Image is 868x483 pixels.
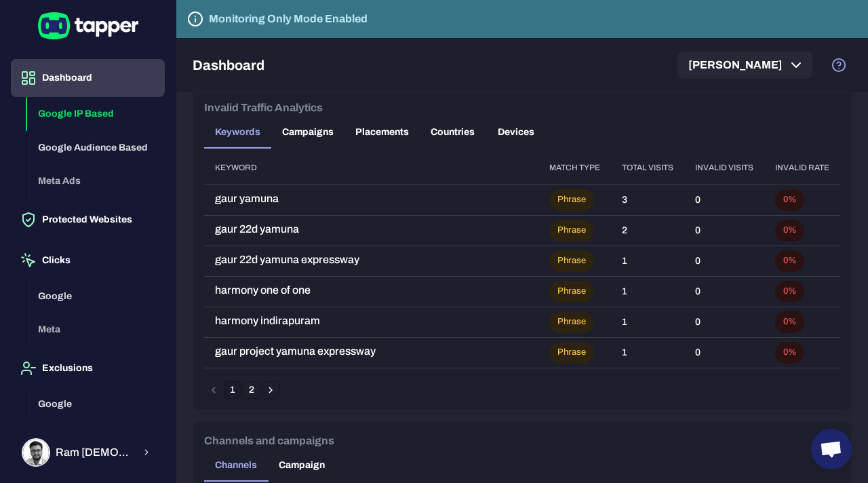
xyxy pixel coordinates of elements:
span: 0% [775,316,804,328]
td: 3 [611,185,684,215]
span: Phrase [549,347,594,358]
a: Google [27,397,165,408]
h6: Invalid Traffic Analytics [204,100,323,116]
button: Placements [344,116,420,149]
a: Dashboard [11,71,165,83]
button: Campaign [268,449,336,482]
td: 1 [611,276,684,307]
button: Ram KrishnaRam [DEMOGRAPHIC_DATA] [11,433,165,472]
span: 0% [775,194,804,206]
button: Google Audience Based [27,131,165,165]
span: Ram [DEMOGRAPHIC_DATA] [56,446,134,459]
th: Match type [538,151,611,185]
button: Go to page 2 [243,381,260,399]
span: 0% [775,255,804,267]
a: Exclusions [11,362,165,373]
th: Keyword [204,151,538,185]
button: Exclusions [11,349,165,387]
span: Phrase [549,286,594,297]
td: 0 [684,276,764,307]
th: Invalid visits [684,151,764,185]
td: 1 [611,307,684,337]
td: 1 [611,246,684,276]
td: 0 [684,185,764,215]
span: 0% [775,286,804,297]
a: Clicks [11,254,165,265]
td: 0 [684,307,764,337]
span: gaur yamuna [215,192,528,206]
a: Google [27,289,165,301]
span: gaur project yamuna expressway [215,345,528,358]
button: Protected Websites [11,201,165,239]
span: harmony indirapuram [215,314,528,328]
button: Clicks [11,241,165,279]
button: Keywords [204,116,271,149]
span: gaur 22d yamuna expressway [215,253,528,267]
button: Devices [486,116,547,149]
button: Go to next page [262,381,279,399]
td: 2 [611,215,684,246]
span: gaur 22d yamuna [215,223,528,236]
span: Phrase [549,255,594,267]
button: [PERSON_NAME] [677,52,812,79]
h6: Channels and campaigns [204,433,334,449]
span: harmony one of one [215,284,528,297]
a: Google IP Based [27,107,165,119]
td: 0 [684,246,764,276]
h5: Dashboard [193,57,264,73]
button: Google [27,279,165,313]
td: 0 [684,337,764,368]
button: Google [27,387,165,421]
th: Total visits [611,151,684,185]
button: Dashboard [11,59,165,97]
a: Google Audience Based [27,140,165,152]
span: 0% [775,225,804,236]
button: Countries [420,116,486,149]
div: Open chat [811,429,852,469]
button: Google IP Based [27,97,165,131]
a: Protected Websites [11,213,165,225]
td: 1 [611,337,684,368]
button: page 1 [224,381,241,399]
nav: pagination navigation [204,381,280,399]
svg: Tapper is not blocking any fraudulent activity for this domain [187,11,203,27]
span: Phrase [549,225,594,236]
button: Channels [204,449,268,482]
span: 0% [775,347,804,358]
h6: Monitoring Only Mode Enabled [209,11,368,27]
img: Ram Krishna [23,440,49,465]
button: Campaigns [271,116,344,149]
span: Phrase [549,194,594,206]
td: 0 [684,215,764,246]
span: Phrase [549,316,594,328]
th: Invalid rate [764,151,840,185]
